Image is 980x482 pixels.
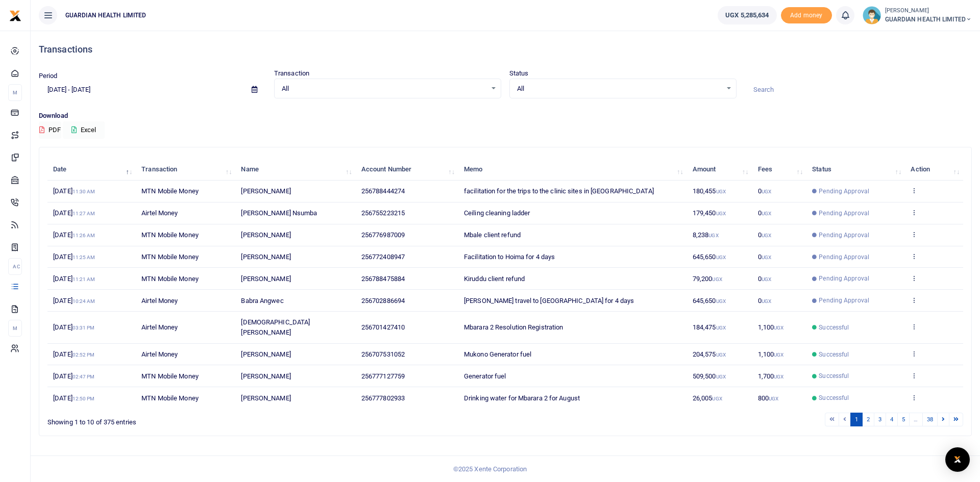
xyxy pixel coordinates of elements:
[61,11,150,20] span: GUARDIAN HEALTH LIMITED
[241,231,290,239] span: [PERSON_NAME]
[819,274,869,283] span: Pending Approval
[885,7,972,15] small: [PERSON_NAME]
[819,252,869,262] span: Pending Approval
[361,275,405,283] span: 256788475884
[241,209,317,217] span: [PERSON_NAME] Nsumba
[361,231,405,239] span: 256776987009
[716,374,726,379] small: UGX
[141,231,199,239] span: MTN Mobile Money
[885,15,972,24] span: GUARDIAN HEALTH LIMITED
[819,350,849,359] span: Successful
[235,159,355,181] th: Name: activate to sort column ascending
[819,371,849,380] span: Successful
[897,413,910,426] a: 5
[945,447,970,472] div: Open Intercom Messenger
[774,325,783,331] small: UGX
[716,325,726,331] small: UGX
[464,372,506,380] span: Generator fuel
[693,350,726,358] span: 204,575
[693,297,726,305] span: 645,650
[716,255,726,260] small: UGX
[464,187,654,195] span: facilitation for the trips to the clinic sites in [GEOGRAPHIC_DATA]
[72,255,95,260] small: 11:25 AM
[72,352,95,358] small: 02:52 PM
[718,6,776,24] a: UGX 5,285,634
[687,159,752,181] th: Amount: activate to sort column ascending
[693,209,726,217] span: 179,450
[72,396,95,401] small: 12:50 PM
[863,6,972,24] a: profile-user [PERSON_NAME] GUARDIAN HEALTH LIMITED
[72,233,95,238] small: 11:26 AM
[464,350,531,358] span: Mukono Generator fuel
[141,187,199,195] span: MTN Mobile Money
[53,323,94,331] span: [DATE]
[361,297,405,305] span: 256702886694
[819,323,849,332] span: Successful
[361,350,405,358] span: 256707531052
[774,352,783,358] small: UGX
[72,189,95,194] small: 11:30 AM
[850,413,863,426] a: 1
[361,253,405,261] span: 256772408947
[819,187,869,196] span: Pending Approval
[282,84,486,94] span: All
[72,374,95,379] small: 02:47 PM
[361,372,405,380] span: 256777127759
[53,350,94,358] span: [DATE]
[39,44,972,55] h4: Transactions
[758,394,779,402] span: 800
[9,11,21,19] a: logo-small logo-large logo-large
[361,394,405,402] span: 256777802933
[862,413,874,426] a: 2
[774,374,783,379] small: UGX
[716,189,726,194] small: UGX
[517,84,722,94] span: All
[712,396,722,401] small: UGX
[693,187,726,195] span: 180,455
[758,372,784,380] span: 1,700
[39,71,58,81] label: Period
[725,10,769,20] span: UGX 5,285,634
[693,231,719,239] span: 8,238
[72,325,95,331] small: 03:31 PM
[53,394,94,402] span: [DATE]
[745,81,972,98] input: Search
[762,276,771,282] small: UGX
[712,276,722,282] small: UGX
[758,209,771,217] span: 0
[758,297,771,305] span: 0
[464,275,525,283] span: Kiruddu client refund
[8,258,22,275] li: Ac
[752,159,806,181] th: Fees: activate to sort column ascending
[458,159,687,181] th: Memo: activate to sort column ascending
[361,187,405,195] span: 256788444274
[781,7,832,24] span: Add money
[762,255,771,260] small: UGX
[141,297,178,305] span: Airtel Money
[141,209,178,217] span: Airtel Money
[464,297,634,305] span: [PERSON_NAME] travel to [GEOGRAPHIC_DATA] for 4 days
[922,413,938,426] a: 38
[9,10,21,22] img: logo-small
[762,211,771,216] small: UGX
[241,350,290,358] span: [PERSON_NAME]
[72,298,95,304] small: 10:24 AM
[241,275,290,283] span: [PERSON_NAME]
[758,275,771,283] span: 0
[693,253,726,261] span: 645,650
[53,297,95,305] span: [DATE]
[141,372,199,380] span: MTN Mobile Money
[781,11,832,18] a: Add money
[693,372,726,380] span: 509,500
[693,323,726,331] span: 184,475
[819,209,869,218] span: Pending Approval
[716,211,726,216] small: UGX
[53,253,95,261] span: [DATE]
[509,68,529,79] label: Status
[762,233,771,238] small: UGX
[241,187,290,195] span: [PERSON_NAME]
[241,372,290,380] span: [PERSON_NAME]
[758,187,771,195] span: 0
[47,159,136,181] th: Date: activate to sort column descending
[886,413,898,426] a: 4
